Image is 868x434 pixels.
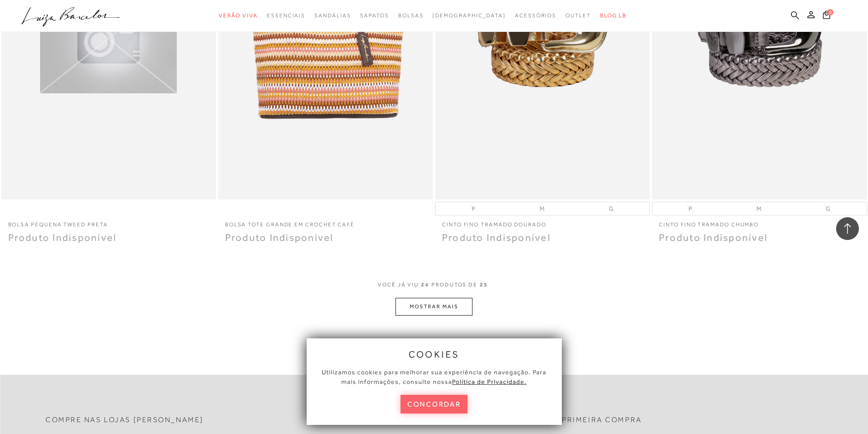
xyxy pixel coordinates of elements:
[659,232,768,243] span: Produto Indisponível
[432,7,506,24] a: noSubCategoriesText
[600,7,627,24] a: BLOG LB
[398,12,424,19] span: Bolsas
[515,7,556,24] a: categoryNavScreenReaderText
[686,204,695,213] button: P
[218,215,433,229] a: BOLSA TOTE GRANDE EM CROCHET CAFÉ
[431,281,478,289] span: PRODUTOS DE
[1,215,216,229] a: BOLSA PEQUENA TWEED PRETA
[452,378,527,385] a: Política de Privacidade.
[827,9,833,15] span: 0
[537,204,547,213] button: M
[219,7,258,24] a: categoryNavScreenReaderText
[754,204,764,213] button: M
[398,7,424,24] a: categoryNavScreenReaderText
[401,395,468,414] button: concordar
[314,12,351,19] span: Sandálias
[480,281,488,298] span: 25
[600,12,627,19] span: BLOG LB
[421,281,429,298] span: 24
[442,232,551,243] span: Produto Indisponível
[565,7,591,24] a: categoryNavScreenReaderText
[409,349,460,359] span: cookies
[606,204,616,213] button: G
[314,7,351,24] a: categoryNavScreenReaderText
[515,12,556,19] span: Acessórios
[8,232,117,243] span: Produto Indisponível
[565,12,591,19] span: Outlet
[219,12,258,19] span: Verão Viva
[432,12,506,19] span: [DEMOGRAPHIC_DATA]
[360,12,389,19] span: Sapatos
[267,12,305,19] span: Essenciais
[652,215,867,229] a: CINTO FINO TRAMADO CHUMBO
[46,416,204,424] h2: Compre nas lojas [PERSON_NAME]
[378,281,419,289] span: VOCê JÁ VIU
[469,204,478,213] button: P
[267,7,305,24] a: categoryNavScreenReaderText
[360,7,389,24] a: categoryNavScreenReaderText
[322,368,546,385] span: Utilizamos cookies para melhorar sua experiência de navegação. Para mais informações, consulte nossa
[395,298,472,316] button: MOSTRAR MAIS
[823,204,833,213] button: G
[820,10,833,22] button: 0
[435,215,650,229] a: CINTO FINO TRAMADO DOURADO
